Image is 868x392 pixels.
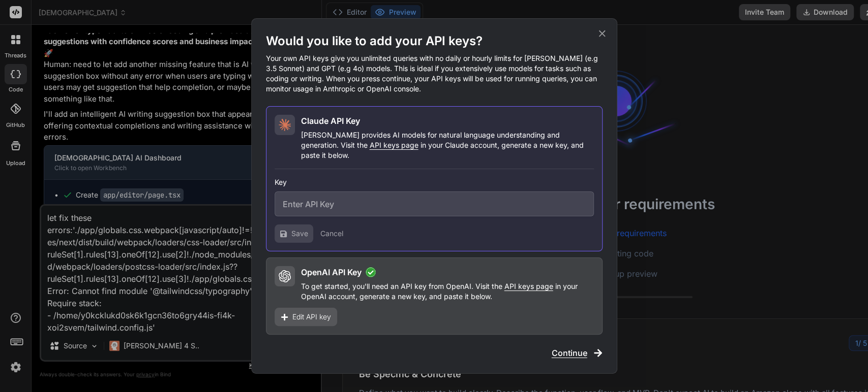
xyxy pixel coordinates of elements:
input: Enter API Key [275,191,594,216]
span: API keys page [504,282,553,290]
h2: OpenAI API Key [301,266,362,278]
span: API keys page [370,141,418,149]
p: [PERSON_NAME] provides AI models for natural language understanding and generation. Visit the in ... [301,130,594,160]
span: Edit API key [292,312,331,322]
button: Cancel [320,228,343,239]
button: Save [275,224,313,243]
h3: Key [275,177,594,187]
p: Your own API keys give you unlimited queries with no daily or hourly limits for [PERSON_NAME] (e.... [266,53,603,94]
button: Continue [552,347,603,359]
p: To get started, you'll need an API key from OpenAI. Visit the in your OpenAI account, generate a ... [301,281,594,302]
span: Continue [552,347,587,359]
h1: Would you like to add your API keys? [266,33,603,49]
h2: Claude API Key [301,115,360,127]
span: Save [291,228,308,239]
